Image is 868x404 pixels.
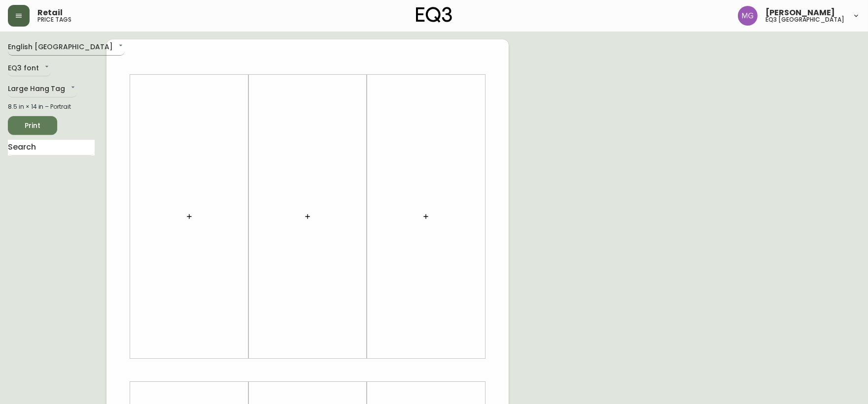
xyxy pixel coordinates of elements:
div: Large Hang Tag [8,81,77,97]
h5: eq3 [GEOGRAPHIC_DATA] [765,17,844,23]
span: Print [16,120,49,132]
div: 8.5 in × 14 in – Portrait [8,102,95,111]
img: de8837be2a95cd31bb7c9ae23fe16153 [738,6,758,26]
span: Retail [37,9,63,17]
button: Print [8,116,57,135]
div: EQ3 font [8,61,51,77]
div: English [GEOGRAPHIC_DATA] [8,39,125,56]
input: Search [8,140,95,155]
h5: price tags [37,17,71,23]
img: logo [416,7,452,23]
span: [PERSON_NAME] [765,9,835,17]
